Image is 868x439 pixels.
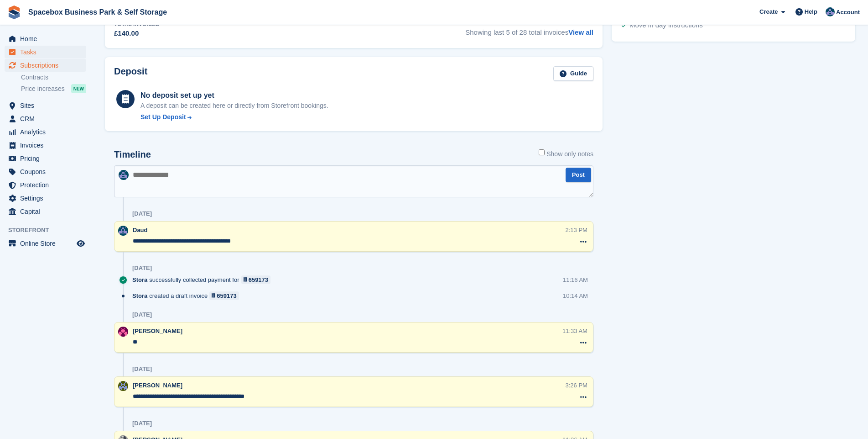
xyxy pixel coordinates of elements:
[132,275,275,284] div: successfully collected payment for
[20,126,75,138] span: Analytics
[5,112,86,125] a: menu
[629,20,703,31] div: Move in day instructions
[759,7,778,16] span: Create
[132,311,152,318] div: [DATE]
[566,381,587,390] div: 3:26 PM
[8,226,91,235] span: Storefront
[566,226,587,234] div: 2:13 PM
[217,291,236,300] div: 659173
[132,420,152,427] div: [DATE]
[5,165,86,178] a: menu
[5,179,86,191] a: menu
[5,237,86,250] a: menu
[118,327,128,337] img: Avishka Chauhan
[140,112,186,122] div: Set Up Deposit
[241,275,271,284] a: 659173
[568,28,593,36] a: View all
[132,275,147,284] span: Stora
[20,237,75,250] span: Online Store
[71,84,86,93] div: NEW
[5,32,86,45] a: menu
[25,5,171,20] a: Spacebox Business Park & Self Storage
[5,99,86,112] a: menu
[20,192,75,205] span: Settings
[5,139,86,152] a: menu
[563,275,588,284] div: 11:16 AM
[7,5,21,19] img: stora-icon-8386f47178a22dfd0bd8f6a31ec36ba5ce8667c1dd55bd0f319d3a0aa187defe.svg
[5,205,86,218] a: menu
[20,99,75,112] span: Sites
[21,85,65,93] span: Price increases
[20,32,75,45] span: Home
[132,210,152,217] div: [DATE]
[562,327,587,335] div: 11:33 AM
[133,382,182,389] span: [PERSON_NAME]
[20,139,75,152] span: Invoices
[114,28,160,39] div: £140.00
[114,149,151,160] h2: Timeline
[249,275,268,284] div: 659173
[826,7,835,16] img: Daud
[140,101,328,111] p: A deposit can be created here or directly from Storefront bookings.
[118,226,128,236] img: Daud
[20,112,75,125] span: CRM
[133,328,182,334] span: [PERSON_NAME]
[20,59,75,72] span: Subscriptions
[563,291,588,300] div: 10:14 AM
[132,291,147,300] span: Stora
[132,264,152,272] div: [DATE]
[5,46,86,58] a: menu
[5,152,86,165] a: menu
[465,20,593,39] span: Showing last 5 of 28 total invoices
[539,149,593,159] label: Show only notes
[140,90,328,101] div: No deposit set up yet
[836,8,860,17] span: Account
[21,73,86,82] a: Contracts
[132,365,152,373] div: [DATE]
[20,179,75,191] span: Protection
[140,112,328,122] a: Set Up Deposit
[20,152,75,165] span: Pricing
[132,291,244,300] div: created a draft invoice
[133,227,148,233] span: Daud
[5,59,86,72] a: menu
[5,126,86,138] a: menu
[553,66,593,81] a: Guide
[566,168,591,183] button: Post
[118,381,128,391] img: sahil
[5,192,86,205] a: menu
[20,165,75,178] span: Coupons
[21,84,86,94] a: Price increases NEW
[209,291,239,300] a: 659173
[114,66,147,81] h2: Deposit
[119,170,129,180] img: Daud
[20,46,75,58] span: Tasks
[20,205,75,218] span: Capital
[805,7,817,16] span: Help
[539,149,545,155] input: Show only notes
[75,238,86,249] a: Preview store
